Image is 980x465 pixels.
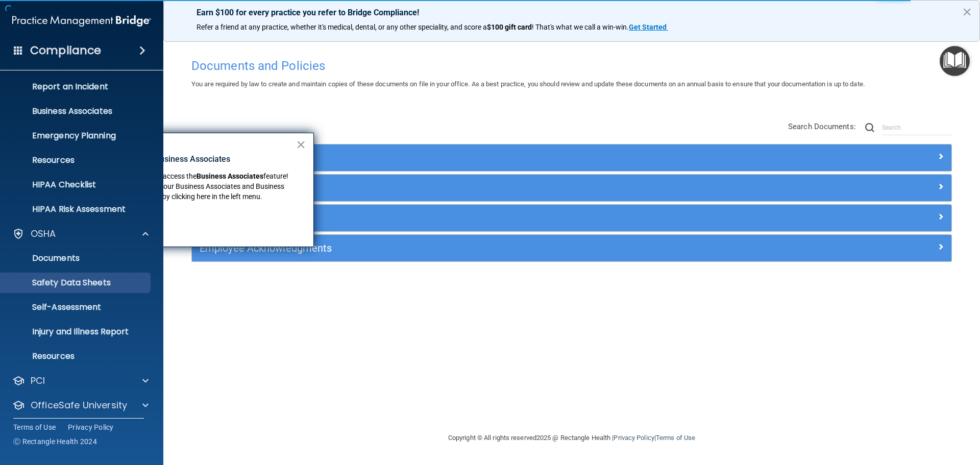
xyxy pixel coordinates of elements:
a: Terms of Use [656,434,695,442]
a: Privacy Policy [614,434,654,442]
p: Injury and Illness Report [7,327,146,337]
p: Business Associates [7,106,146,116]
h5: Policies [200,152,754,163]
input: Search [882,120,952,135]
p: OfficeSafe University [31,399,127,411]
p: Report an Incident [7,82,146,92]
a: Privacy Policy [68,422,114,432]
span: Ⓒ Rectangle Health 2024 [13,436,97,447]
a: Terms of Use [13,422,56,432]
strong: $100 gift card [487,23,532,31]
button: Open Resource Center [940,46,970,76]
p: Resources [7,155,146,165]
strong: Get Started [629,23,667,31]
img: PMB logo [12,11,151,31]
p: Documents [7,253,146,263]
h4: Compliance [30,43,101,58]
h5: Practice Forms and Logs [200,212,754,224]
span: feature! You can now manage your Business Associates and Business Associate Agreements by clickin... [90,172,290,200]
p: HIPAA Risk Assessment [7,204,146,214]
p: Resources [7,351,146,361]
div: Copyright © All rights reserved 2025 @ Rectangle Health | | [385,422,758,454]
h5: Privacy Documents [200,182,754,193]
strong: Business Associates [197,172,263,180]
p: OSHA [31,228,56,240]
img: ic-search.3b580494.png [865,123,874,132]
span: You are required by law to create and maintain copies of these documents on file in your office. ... [191,80,865,88]
span: Refer a friend at any practice, whether it's medical, dental, or any other speciality, and score a [197,23,487,31]
p: HIPAA Checklist [7,180,146,190]
p: Emergency Planning [7,131,146,141]
button: Close [962,4,972,20]
p: New Location for Business Associates [90,154,296,165]
p: PCI [31,375,45,387]
span: ! That's what we call a win-win. [532,23,629,31]
p: Self-Assessment [7,302,146,312]
p: Safety Data Sheets [7,278,146,288]
button: Close [296,136,306,153]
span: Search Documents: [788,122,856,131]
h4: Documents and Policies [191,59,952,72]
p: Earn $100 for every practice you refer to Bridge Compliance! [197,8,947,17]
h5: Employee Acknowledgments [200,242,754,254]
